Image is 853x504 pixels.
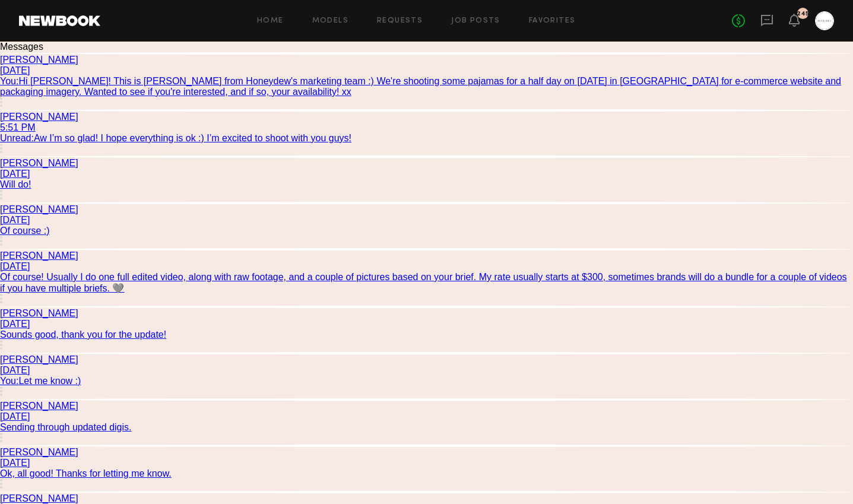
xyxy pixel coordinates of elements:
a: Requests [377,17,423,25]
div: 245 [797,11,809,17]
a: Home [257,17,284,25]
a: Job Posts [451,17,500,25]
a: Favorites [529,17,576,25]
a: Models [312,17,348,25]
